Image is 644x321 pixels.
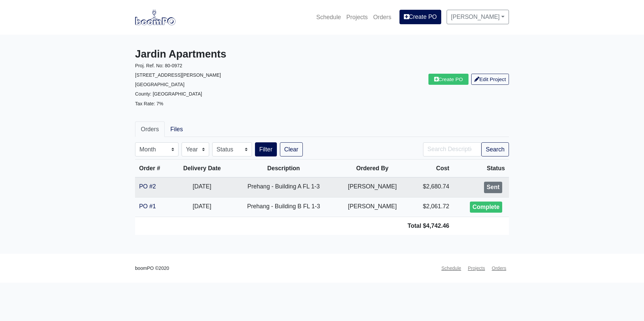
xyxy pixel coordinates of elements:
td: Total $4,742.46 [135,217,453,235]
th: Cost [409,159,453,178]
a: Orders [371,10,394,25]
td: $2,680.74 [409,177,453,197]
small: County: [GEOGRAPHIC_DATA] [135,91,202,97]
small: boomPO ©2020 [135,264,169,272]
a: Projects [344,10,371,25]
td: Prehang - Building B FL 1-3 [231,197,336,217]
a: Orders [489,262,509,275]
button: Filter [255,142,277,156]
a: Clear [280,142,303,156]
td: [PERSON_NAME] [336,197,409,217]
td: [PERSON_NAME] [336,177,409,197]
td: [DATE] [173,197,232,217]
small: Proj. Ref. No: 80-0972 [135,63,182,68]
a: Orders [135,121,165,137]
h3: Jardin Apartments [135,48,317,61]
td: Prehang - Building A FL 1-3 [231,177,336,197]
a: Edit Project [471,74,509,85]
div: Sent [484,182,502,193]
img: boomPO [135,9,175,25]
a: Create PO [399,10,441,24]
input: Search [423,142,481,156]
a: PO #2 [139,183,156,190]
div: Complete [470,202,502,213]
a: Projects [465,262,488,275]
a: PO #1 [139,203,156,210]
a: Schedule [439,262,464,275]
a: Schedule [314,10,344,25]
th: Status [453,159,509,178]
th: Ordered By [336,159,409,178]
small: [GEOGRAPHIC_DATA] [135,82,185,87]
th: Description [231,159,336,178]
a: [PERSON_NAME] [447,10,509,24]
button: Search [481,142,509,156]
small: [STREET_ADDRESS][PERSON_NAME] [135,72,221,78]
td: $2,061.72 [409,197,453,217]
td: [DATE] [173,177,232,197]
a: Files [165,121,189,137]
th: Order # [135,159,173,178]
small: Tax Rate: 7% [135,101,163,106]
a: Create PO [428,74,469,85]
th: Delivery Date [173,159,232,178]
